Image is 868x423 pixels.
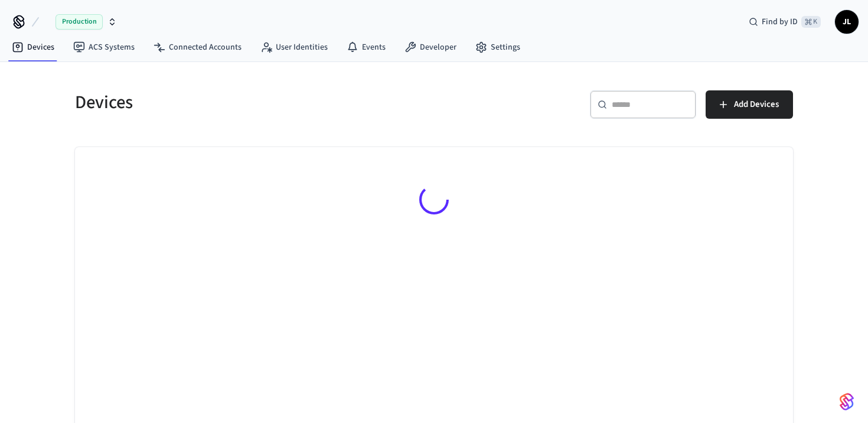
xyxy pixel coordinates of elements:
a: ACS Systems [64,37,144,58]
a: Connected Accounts [144,37,251,58]
span: Find by ID [762,16,798,28]
a: Events [337,37,395,58]
a: Settings [466,37,530,58]
span: ⌘ K [801,16,821,28]
div: Find by ID⌘ K [739,11,830,32]
a: Devices [2,37,64,58]
a: User Identities [251,37,337,58]
button: Add Devices [706,90,793,119]
h5: Devices [75,90,427,115]
span: Add Devices [734,97,779,112]
span: JL [836,11,857,32]
a: Developer [395,37,466,58]
span: Production [56,14,103,30]
img: SeamLogoGradient.69752ec5.svg [840,392,854,411]
button: JL [835,10,859,34]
